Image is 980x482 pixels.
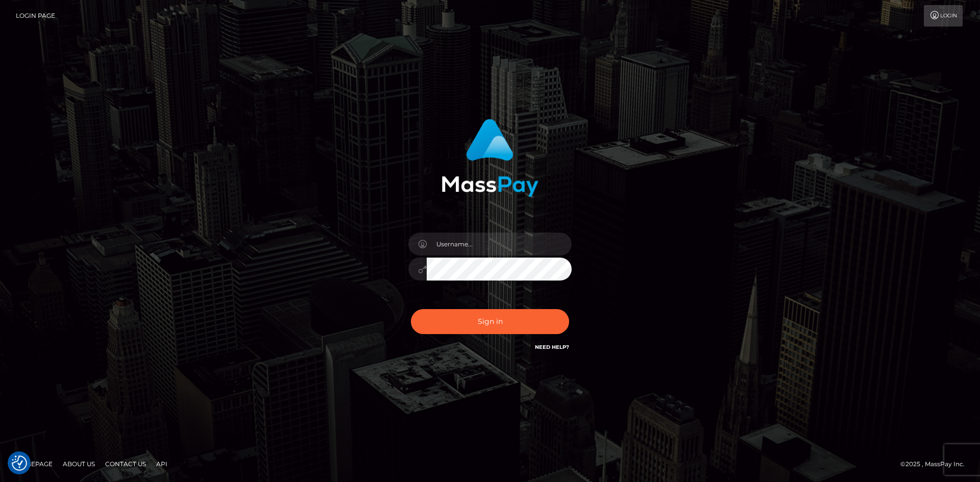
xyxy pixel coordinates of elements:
[427,233,572,256] input: Username...
[11,456,57,472] a: Homepage
[12,455,27,471] img: Revisit consent button
[411,309,569,334] button: Sign in
[442,119,538,197] img: MassPay Login
[59,456,99,472] a: About Us
[924,5,963,27] a: Login
[900,459,972,470] div: © 2025 , MassPay Inc.
[16,5,55,27] a: Login Page
[535,344,569,350] a: Need Help?
[152,456,171,472] a: API
[101,456,150,472] a: Contact Us
[12,455,27,471] button: Consent Preferences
